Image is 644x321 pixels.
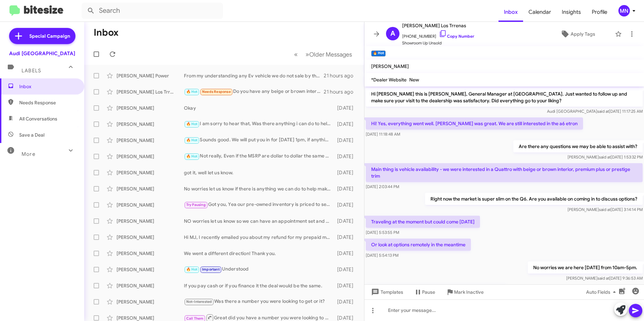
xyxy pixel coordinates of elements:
p: No worries we are here [DATE] from 10am-5pm. [528,261,643,274]
div: [PERSON_NAME] [117,169,184,176]
div: [PERSON_NAME] [117,137,184,144]
div: [DATE] [334,298,359,305]
div: [PERSON_NAME] [117,105,184,111]
span: [DATE] 5:53:55 PM [366,230,399,235]
div: [PERSON_NAME] [117,234,184,241]
span: [DATE] 5:54:13 PM [366,253,398,258]
div: Audi [GEOGRAPHIC_DATA] [9,50,75,57]
a: Inbox [498,2,523,22]
span: said at [597,109,609,114]
div: 21 hours ago [324,72,359,79]
button: Pause [409,286,441,298]
div: Got you, Yea our pre-owned inventory is priced to sell we base our car prices based on similar ca... [184,201,334,209]
div: [PERSON_NAME] [117,250,184,257]
div: [PERSON_NAME] [117,218,184,224]
div: Was there a number you were looking to get or it? [184,298,334,306]
div: [DATE] [334,234,359,241]
span: 🔥 Hot [186,90,198,94]
span: Inbox [19,83,76,90]
span: Mark Inactive [454,286,484,298]
div: [PERSON_NAME] [117,202,184,208]
a: Insights [556,2,586,22]
button: MN [613,5,637,16]
div: [DATE] [334,105,359,111]
h1: Inbox [94,27,119,38]
div: [DATE] [334,218,359,224]
span: 🔥 Hot [186,122,198,126]
span: Call Them [186,316,204,321]
button: Next [301,47,356,61]
small: 🔥 Hot [371,50,386,57]
span: 🔥 Hot [186,154,198,158]
div: I am sorry to hear that, Was there anything i can do to help? [184,120,334,128]
div: [PERSON_NAME] [117,266,184,273]
a: Calendar [523,2,556,22]
p: Traveling at the moment but could come [DATE] [366,216,480,228]
span: [PERSON_NAME] [DATE] 3:14:14 PM [568,207,643,212]
div: Sounds good. We will put you in for [DATE] 1pm, if anything changes let us know. [184,136,334,144]
span: Needs Response [202,90,231,94]
div: From my understanding any Ev vehicle we do not sale by the 30th will still be able to purchase or... [184,72,324,79]
p: Hi! Yes, everything went well. [PERSON_NAME] was great. We are still interested in the a6 etron [366,117,583,130]
div: [DATE] [334,282,359,289]
span: said at [599,154,611,159]
span: [PERSON_NAME] [DATE] 1:53:32 PM [568,154,643,159]
div: No worries let us know if there is anything we can do to help make that choice easier [184,185,334,192]
span: » [305,50,309,59]
div: NO worries let us know so we can have an appointment set and the car ready for you. [184,218,334,224]
a: Copy Number [439,34,474,39]
div: [DATE] [334,137,359,144]
span: [PERSON_NAME] Los Trrenas [402,22,474,30]
div: [PERSON_NAME] [117,298,184,305]
div: [DATE] [334,202,359,208]
input: Search [82,3,223,19]
div: [PERSON_NAME] Los Trrenas [117,88,184,95]
button: Previous [290,47,302,61]
span: 🔥 Hot [186,138,198,142]
span: [DATE] 11:18:48 AM [366,132,400,137]
span: Try Pausing [186,203,206,207]
span: Audi [GEOGRAPHIC_DATA] [DATE] 11:17:25 AM [547,109,643,114]
div: MN [618,5,630,16]
div: If you pay cash or if you finance it the deal would be the same. [184,282,334,289]
p: Main thing is vehicle availability - we were interested in a Quattro with beige or brown interior... [366,163,643,182]
div: Do you have any beige or brown interior Quattro A6 etrons? [184,88,324,96]
p: Are there any questions we may be able to assist with? [513,140,643,152]
div: [PERSON_NAME] [117,153,184,160]
span: said at [598,276,609,281]
span: [PERSON_NAME] [371,63,409,69]
span: Templates [370,286,403,298]
span: *Dealer Website [371,77,407,83]
div: Hi MJ, I recently emailed you about my refund for my prepaid maintenance and extended warrant. Ca... [184,234,334,241]
span: Older Messages [309,51,352,58]
span: All Conversations [19,115,57,122]
p: Or look at options remotely in the meantime [366,239,471,251]
a: Profile [586,2,613,22]
span: « [294,50,298,59]
div: Understood [184,265,334,273]
div: [DATE] [334,169,359,176]
span: Showroom Up Unsold [402,40,474,46]
span: Important [202,267,220,272]
div: We went a different direction! Thank you. [184,250,334,257]
span: Special Campaign [29,33,70,39]
div: [PERSON_NAME] [117,121,184,128]
span: Pause [422,286,435,298]
div: [DATE] [334,153,359,160]
span: [PERSON_NAME] [DATE] 9:36:53 AM [566,276,643,281]
button: Templates [364,286,409,298]
span: Apply Tags [571,28,595,40]
span: [DATE] 2:03:44 PM [366,184,399,189]
span: Labels [22,68,41,74]
span: Auto Fields [586,286,618,298]
div: [DATE] [334,250,359,257]
div: [DATE] [334,185,359,192]
a: Special Campaign [9,28,75,44]
div: [PERSON_NAME] [117,282,184,289]
div: 21 hours ago [324,88,359,95]
div: got it, well let us know. [184,169,334,176]
span: Save a Deal [19,132,44,138]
